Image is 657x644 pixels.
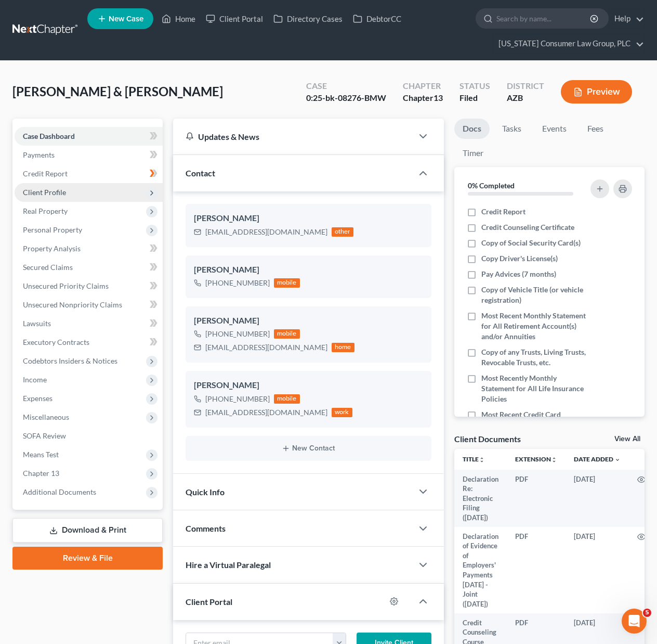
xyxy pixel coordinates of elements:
[194,379,423,392] div: [PERSON_NAME]
[23,169,68,178] span: Credit Report
[507,527,566,613] td: PDF
[23,132,75,140] span: Case Dashboard
[23,338,89,346] span: Executory Contracts
[23,469,59,478] span: Chapter 13
[12,518,163,543] a: Download & Print
[201,9,268,28] a: Client Portal
[23,431,66,440] span: SOFA Review
[332,343,354,352] div: home
[23,375,47,384] span: Income
[15,314,163,333] a: Lawsuits
[274,329,300,339] div: mobile
[496,9,592,28] input: Search by name...
[23,394,52,403] span: Expenses
[109,15,143,23] span: New Case
[481,269,556,279] span: Pay Advices (7 months)
[186,560,271,570] span: Hire a Virtual Paralegal
[403,80,443,92] div: Chapter
[23,356,117,365] span: Codebtors Insiders & Notices
[15,164,163,183] a: Credit Report
[454,470,507,527] td: Declaration Re: Electronic Filing ([DATE])
[15,258,163,277] a: Secured Claims
[306,92,386,104] div: 0:25-bk-08276-BMW
[348,9,406,28] a: DebtorCC
[459,92,490,104] div: Filed
[23,188,66,197] span: Client Profile
[23,450,59,459] span: Means Test
[481,285,588,305] span: Copy of Vehicle Title (or vehicle registration)
[566,470,629,527] td: [DATE]
[23,225,82,234] span: Personal Property
[494,119,530,139] a: Tasks
[481,253,558,264] span: Copy Driver's License(s)
[268,9,348,28] a: Directory Cases
[609,9,644,28] a: Help
[561,80,632,104] button: Preview
[15,277,163,295] a: Unsecured Priority Claims
[622,609,647,634] iframe: Intercom live chat
[205,227,327,237] div: [EMAIL_ADDRESS][DOMAIN_NAME]
[15,427,163,445] a: SOFA Review
[23,263,73,272] span: Secured Claims
[566,527,629,613] td: [DATE]
[433,93,443,102] span: 13
[481,222,574,233] span: Credit Counseling Certificate
[454,433,521,444] div: Client Documents
[186,487,225,497] span: Quick Info
[15,127,163,146] a: Case Dashboard
[23,319,51,328] span: Lawsuits
[194,212,423,225] div: [PERSON_NAME]
[463,455,485,463] a: Titleunfold_more
[15,295,163,314] a: Unsecured Nonpriority Claims
[15,333,163,352] a: Executory Contracts
[274,394,300,404] div: mobile
[12,84,223,99] span: [PERSON_NAME] & [PERSON_NAME]
[186,168,215,178] span: Contact
[23,244,81,253] span: Property Analysis
[23,487,96,496] span: Additional Documents
[481,207,525,217] span: Credit Report
[15,239,163,258] a: Property Analysis
[507,92,544,104] div: AZB
[205,407,327,418] div: [EMAIL_ADDRESS][DOMAIN_NAME]
[454,119,490,139] a: Docs
[205,342,327,353] div: [EMAIL_ADDRESS][DOMAIN_NAME]
[551,457,557,463] i: unfold_more
[614,435,640,443] a: View All
[15,146,163,164] a: Payments
[205,329,270,339] div: [PHONE_NUMBER]
[403,92,443,104] div: Chapter
[194,315,423,327] div: [PERSON_NAME]
[332,408,352,417] div: work
[205,278,270,288] div: [PHONE_NUMBER]
[194,444,423,453] button: New Contact
[186,523,226,533] span: Comments
[12,547,163,570] a: Review & File
[186,131,400,142] div: Updates & News
[507,80,544,92] div: District
[23,413,69,421] span: Miscellaneous
[186,597,232,607] span: Client Portal
[643,609,651,617] span: 5
[23,150,55,159] span: Payments
[332,227,353,237] div: other
[454,143,492,163] a: Timer
[205,394,270,404] div: [PHONE_NUMBER]
[481,373,588,404] span: Most Recently Monthly Statement for All Life Insurance Policies
[274,278,300,288] div: mobile
[579,119,612,139] a: Fees
[515,455,557,463] a: Extensionunfold_more
[479,457,485,463] i: unfold_more
[23,207,68,215] span: Real Property
[156,9,201,28] a: Home
[493,34,644,53] a: [US_STATE] Consumer Law Group, PLC
[459,80,490,92] div: Status
[468,181,515,190] strong: 0% Completed
[614,457,621,463] i: expand_more
[481,409,588,430] span: Most Recent Credit Card Statements
[481,311,588,342] span: Most Recent Monthly Statement for All Retirement Account(s) and/or Annuities
[194,264,423,276] div: [PERSON_NAME]
[306,80,386,92] div: Case
[481,347,588,368] span: Copy of any Trusts, Living Trusts, Revocable Trusts, etc.
[23,300,122,309] span: Unsecured Nonpriority Claims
